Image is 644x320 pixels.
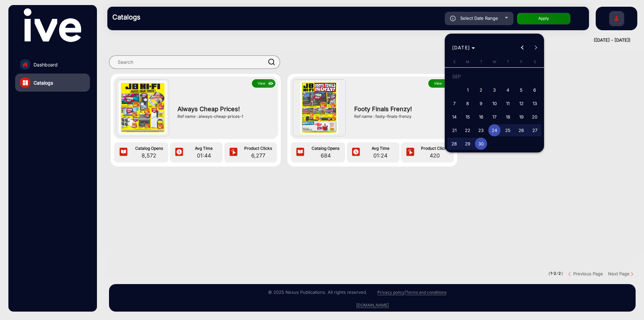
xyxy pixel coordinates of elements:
[515,83,528,97] button: September 5, 2025
[488,83,501,97] button: September 3, 2025
[488,124,501,137] button: September 24, 2025
[447,70,541,83] td: SEP
[447,97,461,110] button: September 7, 2025
[529,84,541,96] span: 6
[515,97,528,110] button: September 12, 2025
[452,45,470,50] span: [DATE]
[515,124,527,136] span: 26
[515,111,527,123] span: 19
[475,97,487,109] span: 9
[461,83,474,97] button: September 1, 2025
[528,110,541,124] button: September 20, 2025
[488,97,500,109] span: 10
[461,124,474,137] button: September 22, 2025
[528,83,541,97] button: September 6, 2025
[453,59,455,64] span: S
[528,124,541,137] button: September 27, 2025
[502,124,514,136] span: 25
[501,124,515,137] button: September 25, 2025
[529,97,541,109] span: 13
[448,138,460,150] span: 28
[447,137,461,150] button: September 28, 2025
[502,84,514,96] span: 4
[534,59,536,64] span: S
[462,84,474,96] span: 1
[515,110,528,124] button: September 19, 2025
[475,84,487,96] span: 2
[474,137,488,150] button: September 30, 2025
[488,84,500,96] span: 3
[461,110,474,124] button: September 15, 2025
[529,124,541,136] span: 27
[462,97,474,109] span: 8
[462,124,474,136] span: 22
[466,59,469,64] span: M
[501,110,515,124] button: September 18, 2025
[474,110,488,124] button: September 16, 2025
[475,124,487,136] span: 23
[515,84,527,96] span: 5
[501,97,515,110] button: September 11, 2025
[448,97,460,109] span: 7
[462,111,474,123] span: 15
[528,97,541,110] button: September 13, 2025
[448,111,460,123] span: 14
[480,59,482,64] span: T
[474,124,488,137] button: September 23, 2025
[488,97,501,110] button: September 10, 2025
[529,111,541,123] span: 20
[474,83,488,97] button: September 2, 2025
[493,59,496,64] span: W
[488,110,501,124] button: September 17, 2025
[474,97,488,110] button: September 9, 2025
[475,138,487,150] span: 30
[447,110,461,124] button: September 14, 2025
[461,137,474,150] button: September 29, 2025
[461,97,474,110] button: September 8, 2025
[475,111,487,123] span: 16
[501,83,515,97] button: September 4, 2025
[447,124,461,137] button: September 21, 2025
[502,97,514,109] span: 11
[507,59,509,64] span: T
[488,111,500,123] span: 17
[488,124,500,136] span: 24
[502,111,514,123] span: 18
[516,41,529,54] button: Previous month
[515,124,528,137] button: September 26, 2025
[449,42,478,54] button: Choose month and year
[462,138,474,150] span: 29
[448,124,460,136] span: 21
[515,97,527,109] span: 12
[520,59,523,64] span: F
